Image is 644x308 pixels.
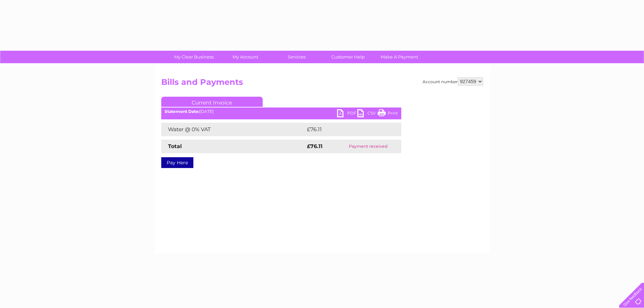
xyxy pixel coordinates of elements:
[335,140,401,153] td: Payment received
[378,109,398,119] a: Print
[161,97,263,107] a: Current Invoice
[320,51,376,63] a: Customer Help
[269,51,325,63] a: Services
[307,143,323,149] strong: £76.11
[337,109,357,119] a: PDF
[357,109,378,119] a: CSV
[305,123,386,136] td: £76.11
[423,77,483,86] div: Account number
[161,157,193,168] a: Pay Here
[161,109,401,114] div: [DATE]
[217,51,273,63] a: My Account
[161,77,483,90] h2: Bills and Payments
[166,51,222,63] a: My Clear Business
[168,143,182,149] strong: Total
[372,51,427,63] a: Make A Payment
[165,109,199,114] b: Statement Date:
[161,123,305,136] td: Water @ 0% VAT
